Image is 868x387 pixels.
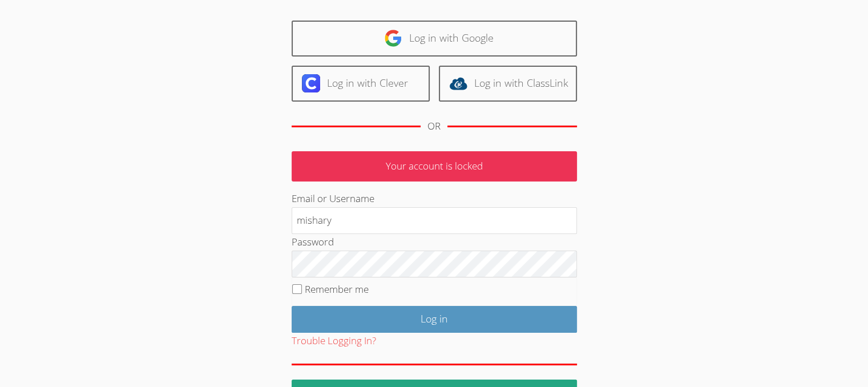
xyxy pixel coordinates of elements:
[305,283,369,296] label: Remember me
[292,21,577,57] a: Log in with Google
[292,192,374,205] label: Email or Username
[439,66,577,102] a: Log in with ClassLink
[292,235,334,248] label: Password
[292,151,577,182] p: Your account is locked
[427,118,441,135] div: OR
[384,29,402,47] img: google-logo-50288ca7cdecda66e5e0955fdab243c47b7ad437acaf1139b6f446037453330a.svg
[292,306,577,333] input: Log in
[292,66,430,102] a: Log in with Clever
[302,74,320,92] img: clever-logo-6eab21bc6e7a338710f1a6ff85c0baf02591cd810cc4098c63d3a4b26e2feb20.svg
[292,333,376,349] button: Trouble Logging In?
[449,74,467,92] img: classlink-logo-d6bb404cc1216ec64c9a2012d9dc4662098be43eaf13dc465df04b49fa7ab582.svg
